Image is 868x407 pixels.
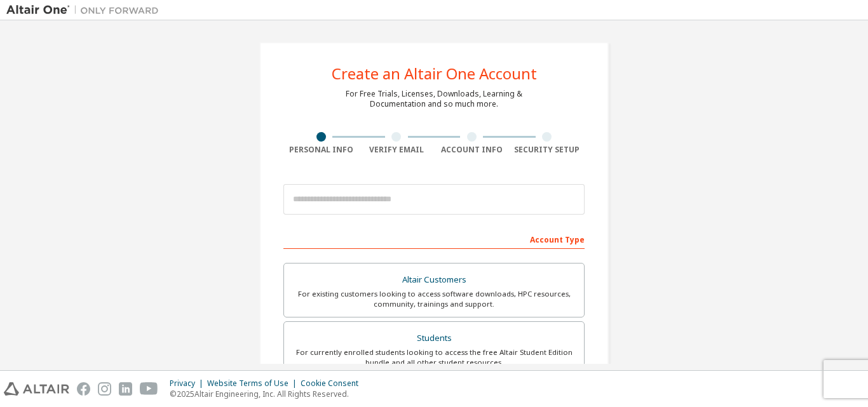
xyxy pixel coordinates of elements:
[170,378,207,389] div: Privacy
[510,145,585,155] div: Security Setup
[346,89,522,109] div: For Free Trials, Licenses, Downloads, Learning & Documentation and so much more.
[292,347,576,368] div: For currently enrolled students looking to access the free Altair Student Edition bundle and all ...
[170,389,366,399] p: © 2025 Altair Engineering, Inc. All Rights Reserved.
[207,378,301,389] div: Website Terms of Use
[434,145,510,155] div: Account Info
[119,382,132,396] img: linkedin.svg
[292,289,576,309] div: For existing customers looking to access software downloads, HPC resources, community, trainings ...
[283,229,585,249] div: Account Type
[292,271,576,289] div: Altair Customers
[140,382,158,396] img: youtube.svg
[98,382,111,396] img: instagram.svg
[292,330,576,347] div: Students
[6,4,165,17] img: Altair One
[301,378,366,389] div: Cookie Consent
[332,66,537,81] div: Create an Altair One Account
[283,145,359,155] div: Personal Info
[4,382,69,396] img: altair_logo.svg
[77,382,90,396] img: facebook.svg
[359,145,435,155] div: Verify Email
